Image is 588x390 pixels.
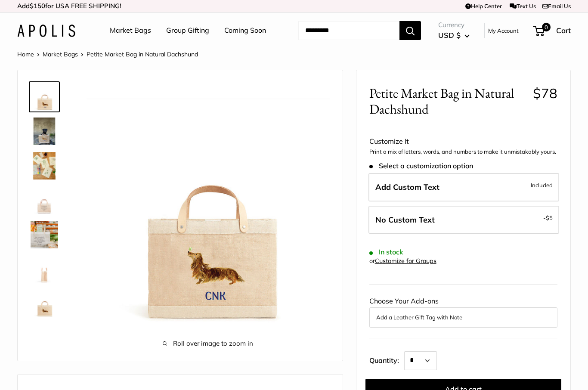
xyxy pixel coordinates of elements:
[375,182,439,192] span: Add Custom Text
[31,221,58,248] img: description_Elevated any trip to the market
[533,85,557,102] span: $78
[17,49,198,60] nav: Breadcrumb
[534,24,571,37] a: 0 Cart
[369,248,403,256] span: In stock
[369,162,473,170] span: Select a customization option
[542,23,551,31] span: 0
[87,83,330,326] img: Petite Market Bag in Natural Dachshund
[31,255,58,283] img: description_Side view of the Petite Market Bag
[368,173,559,201] label: Add Custom Text
[375,215,435,225] span: No Custom Text
[29,254,60,285] a: description_Side view of the Petite Market Bag
[298,21,399,40] input: Search...
[369,148,557,156] p: Print a mix of letters, words, and numbers to make it unmistakably yours.
[438,28,470,42] button: USD $
[43,50,78,58] a: Market Bags
[29,116,60,147] a: Petite Market Bag in Natural Dachshund
[30,2,45,10] span: $150
[224,24,266,37] a: Coming Soon
[31,152,58,180] img: description_The artist's desk in Ventura CA
[488,25,519,36] a: My Account
[369,135,557,148] div: Customize It
[17,50,34,58] a: Home
[29,219,60,250] a: description_Elevated any trip to the market
[369,349,404,370] label: Quantity:
[29,150,60,181] a: description_The artist's desk in Ventura CA
[29,81,60,112] a: Petite Market Bag in Natural Dachshund
[29,185,60,216] a: description_Seal of authenticity printed on the backside of every bag.
[166,24,209,37] a: Group Gifting
[87,50,198,58] span: Petite Market Bag in Natural Dachshund
[31,290,58,317] img: Petite Market Bag in Natural Dachshund
[369,255,436,267] div: or
[31,118,58,145] img: Petite Market Bag in Natural Dachshund
[376,312,551,322] button: Add a Leather Gift Tag with Note
[531,180,553,190] span: Included
[87,337,330,350] span: Roll over image to zoom in
[17,25,75,37] img: Apolis
[368,206,559,234] label: Leave Blank
[369,295,557,328] div: Choose Your Add-ons
[31,186,58,214] img: description_Seal of authenticity printed on the backside of every bag.
[438,31,461,40] span: USD $
[510,3,536,9] a: Text Us
[110,24,151,37] a: Market Bags
[375,257,436,265] a: Customize for Groups
[438,19,470,31] span: Currency
[465,3,502,9] a: Help Center
[542,3,571,9] a: Email Us
[29,288,60,319] a: Petite Market Bag in Natural Dachshund
[31,83,58,111] img: Petite Market Bag in Natural Dachshund
[369,85,526,117] span: Petite Market Bag in Natural Dachshund
[556,26,571,35] span: Cart
[546,214,553,221] span: $5
[543,213,553,223] span: -
[399,21,421,40] button: Search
